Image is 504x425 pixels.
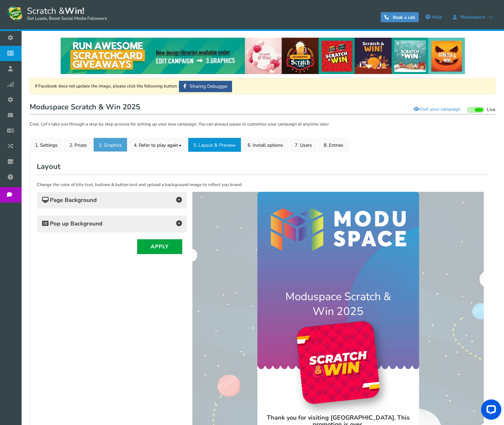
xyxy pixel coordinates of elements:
a: Visit your campaign [409,104,465,115]
a: Sharing Debugger [179,81,232,92]
h2: Layout [37,158,489,175]
h4: Pop up Background [42,219,182,228]
p: Change the color of title text, buttons & button text and upload a background image to reflect yo... [37,182,489,188]
span: Live [487,107,496,113]
span: Moduspace [457,14,489,20]
a: 6. Install options [242,138,288,152]
div: If Facebook does not update the image, please click the following button : [30,78,496,94]
span: Scratch & [24,5,107,22]
h3: Thank you for visiting [GEOGRAPHIC_DATA]. This promotion is over. [73,223,218,236]
h4: Page Background [42,196,182,205]
p: Cool. Let's take you through a step by step process for setting up your new campaign. You can alw... [30,121,496,128]
span: Pop up Background [42,220,102,227]
a: Help [422,12,445,23]
a: 8. Entries [318,138,349,152]
a: 7. Users [289,138,317,152]
img: Scratch and Win [7,5,24,22]
iframe: LiveChat chat widget [476,397,504,425]
h1: Moduspace Scratch & Win 2025 [30,101,496,114]
img: festival-poster-2020.webp [61,38,465,74]
a: 3. Graphics [93,138,127,152]
a: 2. Prizes [64,138,92,152]
span: Book a call [393,14,415,21]
span: Help [432,14,442,20]
h4: Moduspace Scratch & Win 2025 [72,94,220,131]
img: appsmav-footer-credit.png [119,259,172,264]
a: 1. Settings [30,138,63,152]
span: Page Background [42,197,97,204]
a: Book a call [381,12,419,22]
button: Apply [137,239,182,254]
a: Scratch &Win! Get Leads, Boost Social Media Followers [7,5,107,22]
small: Get Leads, Boost Social Media Followers [27,16,107,22]
a: 4. Refer to play again [128,138,187,152]
strong: Win! [65,5,84,17]
a: 5. Layout & Preview [188,138,241,152]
